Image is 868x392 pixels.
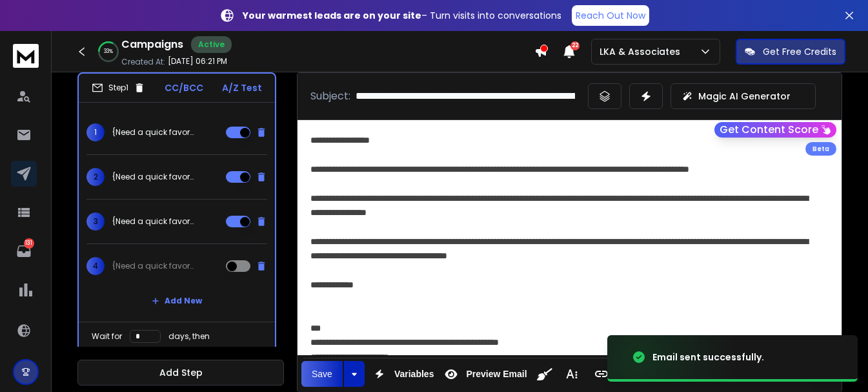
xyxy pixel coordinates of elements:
[168,56,227,67] p: [DATE] 06:21 PM
[86,212,105,231] span: 3
[714,122,836,138] button: Get Content Score
[589,361,614,387] button: Insert Link (Ctrl+K)
[439,361,529,387] button: Preview Email
[121,37,183,52] h1: Campaigns
[104,48,113,56] p: 33 %
[392,369,437,380] span: Variables
[86,257,105,275] span: 4
[805,142,836,156] div: Beta
[165,81,203,94] p: CC/BCC
[576,9,645,22] p: Reach Out Now
[11,238,37,264] a: 131
[92,82,145,94] div: Step 1
[24,238,34,249] p: 131
[86,168,105,186] span: 2
[301,361,343,387] button: Save
[652,351,764,364] div: Email sent successfully.
[600,45,685,58] p: LKA & Associates
[532,361,557,387] button: Clean HTML
[112,172,195,182] p: {Need a quick favor|AI engineering talent|AI Engineer position|AI team|Experienced AI professiona...
[191,36,232,53] div: Active
[763,45,836,58] p: Get Free Credits
[92,331,122,342] p: Wait for
[168,331,210,342] p: days, then
[112,216,195,227] p: {Need a quick favor|AI engineering talent|AI Engineer position|AI team|Experienced AI professiona...
[13,44,39,68] img: logo
[222,81,262,94] p: A/Z Test
[77,360,284,386] button: Add Step
[86,123,105,141] span: 1
[736,39,845,65] button: Get Free Credits
[77,72,276,352] li: Step1CC/BCCA/Z Test1{Need a quick favor|AI engineering talent|AI Engineer position|AI team|Experi...
[141,288,212,314] button: Add New
[463,369,529,380] span: Preview Email
[367,361,437,387] button: Variables
[243,9,561,22] p: – Turn visits into conversations
[570,41,580,50] span: 22
[698,90,791,103] p: Magic AI Generator
[671,83,816,109] button: Magic AI Generator
[310,88,350,104] p: Subject:
[112,261,195,271] p: {Need a quick favor|AI engineering talent|AI Engineer position|AI team|Experienced AI professiona...
[560,361,584,387] button: More Text
[112,127,195,138] p: {Need a quick favor|AI engineering talent|AI Engineer position|AI team|Experienced AI professiona...
[243,9,421,22] strong: Your warmest leads are on your site
[121,57,165,67] p: Created At:
[572,5,649,26] a: Reach Out Now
